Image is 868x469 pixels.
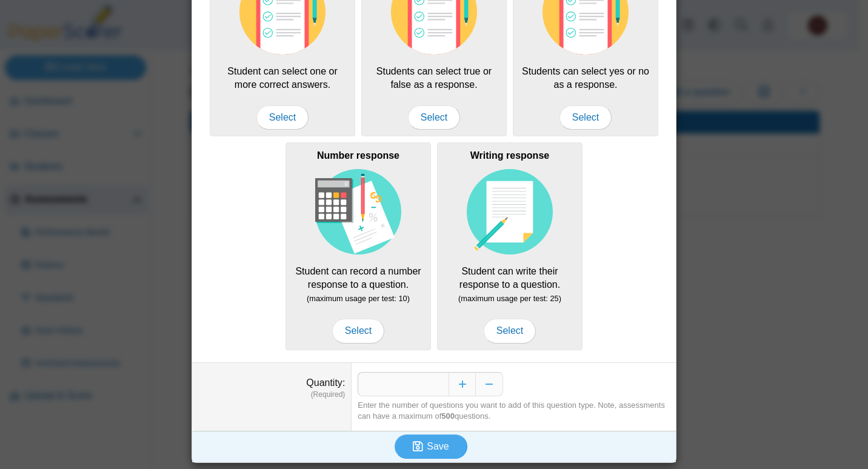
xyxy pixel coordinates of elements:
[458,294,561,303] small: (maximum usage per test: 25)
[395,434,467,459] button: Save
[358,400,670,422] div: Enter the number of questions you want to add of this question type. Note, assessments can have a...
[306,378,345,388] label: Quantity
[476,372,503,396] button: Decrease
[441,411,455,421] b: 500
[198,390,345,400] dfn: (Required)
[332,319,384,343] span: Select
[484,319,536,343] span: Select
[437,142,583,350] div: Student can write their response to a question.
[467,169,553,255] img: item-type-writing-response.svg
[317,150,399,161] b: Number response
[315,169,401,255] img: item-type-number-response.svg
[449,372,476,396] button: Increase
[559,105,612,130] span: Select
[408,105,460,130] span: Select
[470,150,549,161] b: Writing response
[427,441,449,451] span: Save
[256,105,309,130] span: Select
[285,142,431,350] div: Student can record a number response to a question.
[307,294,410,303] small: (maximum usage per test: 10)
